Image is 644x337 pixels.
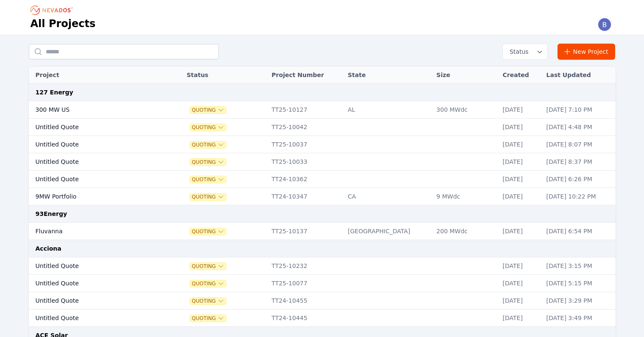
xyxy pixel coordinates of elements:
[499,66,542,84] th: Created
[542,223,616,240] td: [DATE] 6:54 PM
[29,257,616,275] tr: Untitled QuoteQuotingTT25-10232[DATE][DATE] 3:15 PM
[542,101,616,119] td: [DATE] 7:10 PM
[190,315,226,322] button: Quoting
[499,188,542,205] td: [DATE]
[29,119,162,136] td: Untitled Quote
[268,66,344,84] th: Project Number
[29,136,162,153] td: Untitled Quote
[29,223,616,240] tr: FluvannaQuotingTT25-10137[GEOGRAPHIC_DATA]200 MWdc[DATE][DATE] 6:54 PM
[343,66,432,84] th: State
[29,153,162,171] td: Untitled Quote
[343,223,432,240] td: [GEOGRAPHIC_DATA]
[268,275,344,292] td: TT25-10077
[29,188,616,205] tr: 9MW PortfolioQuotingTT24-10347CA9 MWdc[DATE][DATE] 10:22 PM
[499,136,542,153] td: [DATE]
[268,153,344,171] td: TT25-10033
[598,18,611,31] img: Brittanie Jackson
[268,309,344,327] td: TT24-10445
[432,101,498,119] td: 300 MWdc
[499,257,542,275] td: [DATE]
[343,101,432,119] td: AL
[499,223,542,240] td: [DATE]
[190,228,226,235] button: Quoting
[499,153,542,171] td: [DATE]
[542,153,616,171] td: [DATE] 8:37 PM
[29,101,162,119] td: 300 MW US
[29,257,162,275] td: Untitled Quote
[558,44,616,60] a: New Project
[432,223,498,240] td: 200 MWdc
[268,188,344,205] td: TT24-10347
[542,136,616,153] td: [DATE] 8:07 PM
[268,101,344,119] td: TT25-10127
[542,66,616,84] th: Last Updated
[182,66,267,84] th: Status
[268,223,344,240] td: TT25-10137
[29,136,616,153] tr: Untitled QuoteQuotingTT25-10037[DATE][DATE] 8:07 PM
[29,292,616,309] tr: Untitled QuoteQuotingTT24-10455[DATE][DATE] 3:29 PM
[499,101,542,119] td: [DATE]
[542,188,616,205] td: [DATE] 10:22 PM
[190,280,226,287] button: Quoting
[542,119,616,136] td: [DATE] 4:48 PM
[343,188,432,205] td: CA
[542,292,616,309] td: [DATE] 3:29 PM
[542,171,616,188] td: [DATE] 6:26 PM
[499,292,542,309] td: [DATE]
[190,193,226,200] button: Quoting
[190,159,226,166] button: Quoting
[499,275,542,292] td: [DATE]
[499,309,542,327] td: [DATE]
[31,3,75,17] nav: Breadcrumb
[190,141,226,148] button: Quoting
[190,124,226,131] button: Quoting
[268,292,344,309] td: TT24-10455
[432,188,498,205] td: 9 MWdc
[190,263,226,270] button: Quoting
[29,153,616,171] tr: Untitled QuoteQuotingTT25-10033[DATE][DATE] 8:37 PM
[268,119,344,136] td: TT25-10042
[29,119,616,136] tr: Untitled QuoteQuotingTT25-10042[DATE][DATE] 4:48 PM
[190,107,226,113] button: Quoting
[499,171,542,188] td: [DATE]
[29,240,616,257] td: Acciona
[542,309,616,327] td: [DATE] 3:49 PM
[31,17,96,30] h1: All Projects
[29,309,616,327] tr: Untitled QuoteQuotingTT24-10445[DATE][DATE] 3:49 PM
[29,275,162,292] td: Untitled Quote
[190,298,226,304] button: Quoting
[268,171,344,188] td: TT24-10362
[29,171,616,188] tr: Untitled QuoteQuotingTT24-10362[DATE][DATE] 6:26 PM
[542,257,616,275] td: [DATE] 3:15 PM
[268,257,344,275] td: TT25-10232
[29,66,162,84] th: Project
[542,275,616,292] td: [DATE] 5:15 PM
[506,47,529,56] span: Status
[29,292,162,309] td: Untitled Quote
[503,44,547,59] button: Status
[29,171,162,188] td: Untitled Quote
[29,309,162,327] td: Untitled Quote
[499,119,542,136] td: [DATE]
[29,275,616,292] tr: Untitled QuoteQuotingTT25-10077[DATE][DATE] 5:15 PM
[29,188,162,205] td: 9MW Portfolio
[29,223,162,240] td: Fluvanna
[432,66,498,84] th: Size
[29,101,616,119] tr: 300 MW USQuotingTT25-10127AL300 MWdc[DATE][DATE] 7:10 PM
[29,84,616,101] td: 127 Energy
[190,176,226,183] button: Quoting
[29,205,616,223] td: 93Energy
[268,136,344,153] td: TT25-10037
